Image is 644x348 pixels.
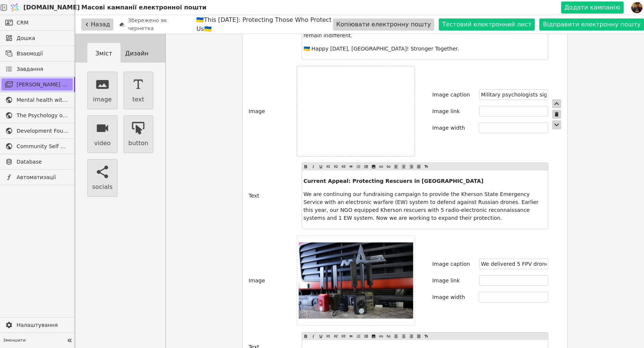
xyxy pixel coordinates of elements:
[2,319,73,331] a: Налаштування
[539,18,644,31] button: Відправити електронну пошту
[9,0,20,15] img: Logo
[124,115,154,153] button: button
[94,139,111,148] div: video
[299,242,413,319] img: Image
[17,321,69,329] span: Налаштування
[17,173,69,181] span: Автоматизації
[2,156,73,168] a: Database
[2,94,73,106] a: Mental health without prejudice project
[2,32,73,44] a: Дошка
[75,18,119,31] a: Назад
[432,260,470,268] label: Image caption
[196,15,333,34] h1: 🇺🇦This [DATE]: Protecting Those Who Protect Us🇺🇦
[333,18,435,31] button: Копіювати електронну пошту
[17,19,29,27] span: CRM
[2,63,73,75] a: Завдання
[17,34,69,42] span: Дошка
[17,143,69,150] span: Community Self Help
[2,109,73,121] a: The Psychology of War
[17,65,43,73] span: Завдання
[2,140,73,152] a: Community Self Help
[132,95,144,104] div: text
[2,48,73,60] a: Взаємодії
[249,107,265,115] label: Image
[2,78,73,90] a: [PERSON_NAME] розсилки
[432,107,460,115] label: Image link
[121,43,154,64] button: Дизайн
[93,95,112,104] div: image
[124,72,154,109] button: text
[249,192,259,200] label: Text
[87,43,121,64] button: Зміст
[3,337,64,344] span: Зменшити
[92,182,113,192] div: socials
[2,171,73,183] a: Автоматизації
[432,91,470,99] label: Image caption
[119,17,187,32] p: Збережено як чернетка
[249,277,265,285] label: Image
[87,159,118,197] button: socials
[23,3,80,12] span: [DOMAIN_NAME]
[304,46,459,52] span: 🇺🇦 Happy [DATE], [GEOGRAPHIC_DATA]! Stronger Together.
[304,178,484,184] span: Current Appeal: Protecting Rescuers in [GEOGRAPHIC_DATA]
[17,112,69,120] span: The Psychology of War
[432,277,460,285] label: Image link
[17,96,69,104] span: Mental health without prejudice project
[304,191,540,221] span: We are continuing our fundraising campaign to provide the Kherson State Emergency Service with an...
[2,125,73,137] a: Development Foundation
[17,50,69,58] span: Взаємодії
[87,72,118,109] button: image
[128,139,148,148] div: button
[17,127,69,135] span: Development Foundation
[17,81,69,89] span: [PERSON_NAME] розсилки
[561,2,624,14] button: Додати кампанію
[8,0,75,15] a: [DOMAIN_NAME]
[631,2,642,13] img: 73cef4174f0444e6e86f60503224d004
[439,18,535,31] button: Тестовий електронний лист
[432,124,465,132] label: Image width
[81,3,206,12] p: Масові кампанії електронної пошти
[17,158,69,166] span: Database
[87,115,118,153] button: video
[432,293,465,301] label: Image width
[2,17,73,29] a: CRM
[81,18,113,31] button: Назад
